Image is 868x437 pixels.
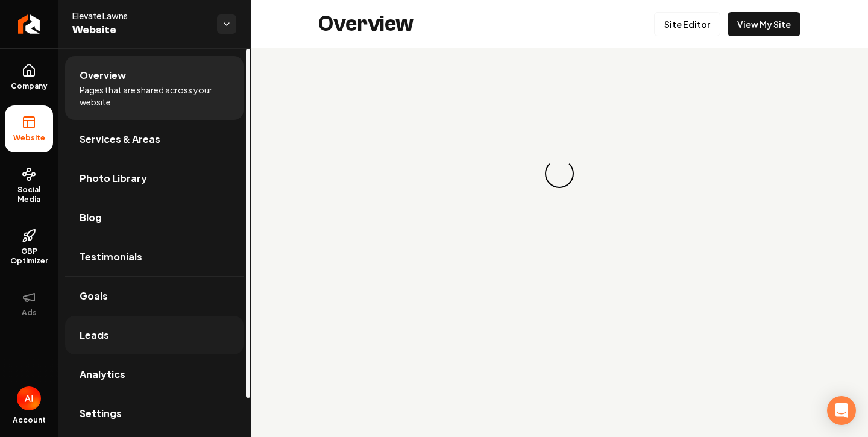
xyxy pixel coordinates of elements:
[65,355,244,394] a: Analytics
[654,12,720,36] a: Site Editor
[13,415,46,425] span: Account
[5,219,53,275] a: GBP Optimizer
[80,289,108,303] span: Goals
[65,120,244,159] a: Services & Areas
[827,396,856,425] div: Open Intercom Messenger
[17,386,41,410] img: Abdi Ismael
[65,198,244,237] a: Blog
[80,328,109,342] span: Leads
[80,406,122,421] span: Settings
[65,159,244,198] a: Photo Library
[5,185,53,204] span: Social Media
[17,386,41,410] button: Open user button
[80,367,125,382] span: Analytics
[728,12,800,36] a: View My Site
[18,14,40,34] img: Rebolt Logo
[80,84,229,108] span: Pages that are shared across your website.
[80,68,126,83] span: Overview
[65,316,244,354] a: Leads
[5,157,53,214] a: Social Media
[8,133,50,143] span: Website
[72,10,207,22] span: Elevate Lawns
[65,394,244,433] a: Settings
[17,308,42,318] span: Ads
[5,54,53,101] a: Company
[5,280,53,327] button: Ads
[65,277,244,315] a: Goals
[65,237,244,276] a: Testimonials
[80,250,142,264] span: Testimonials
[72,22,207,39] span: Website
[541,156,577,192] div: Loading
[318,12,414,36] h2: Overview
[5,247,53,266] span: GBP Optimizer
[80,132,160,146] span: Services & Areas
[80,210,102,225] span: Blog
[80,171,147,186] span: Photo Library
[6,81,52,91] span: Company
